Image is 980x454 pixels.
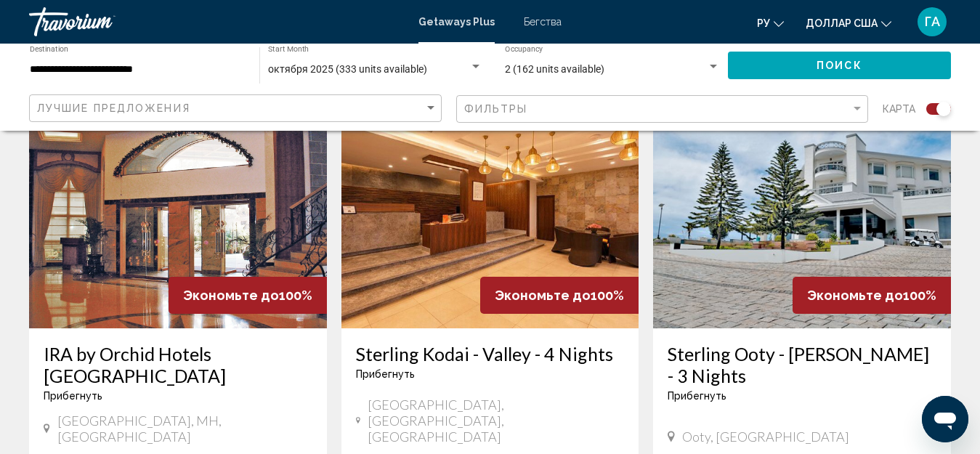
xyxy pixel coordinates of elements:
[495,288,591,303] span: Экономьте до
[922,396,968,442] iframe: Кнопка запуска окна обмена сообщениями
[817,60,862,72] span: Поиск
[883,99,915,119] span: карта
[44,390,102,402] span: Прибегнуть
[925,14,940,29] font: ГА
[524,16,562,28] a: Бегства
[505,63,604,75] span: 2 (162 units available)
[807,288,903,303] span: Экономьте до
[268,63,427,75] span: октября 2025 (333 units available)
[356,343,625,365] a: Sterling Kodai - Valley - 4 Nights
[682,429,849,445] span: Ooty, [GEOGRAPHIC_DATA]
[44,343,312,386] a: IRA by Orchid Hotels [GEOGRAPHIC_DATA]
[356,368,415,380] span: Прибегнуть
[183,288,279,303] span: Экономьте до
[480,277,639,314] div: 100%
[368,397,624,445] span: [GEOGRAPHIC_DATA], [GEOGRAPHIC_DATA], [GEOGRAPHIC_DATA]
[341,96,639,328] img: 3111O01X.jpg
[806,12,891,33] button: Изменить валюту
[757,17,770,29] font: ру
[728,52,951,78] button: Поиск
[37,102,437,115] mat-select: Sort by
[913,7,951,37] button: Меню пользователя
[668,343,936,386] a: Sterling Ooty - [PERSON_NAME] - 3 Nights
[29,96,327,328] img: 4889E01X.jpg
[456,94,869,124] button: Filter
[57,413,312,445] span: [GEOGRAPHIC_DATA], MH, [GEOGRAPHIC_DATA]
[806,17,878,29] font: доллар США
[464,103,528,115] span: Фильтры
[757,12,784,33] button: Изменить язык
[653,96,951,328] img: 2969E01L.jpg
[37,102,190,114] span: Лучшие предложения
[793,277,951,314] div: 100%
[668,390,726,402] span: Прибегнуть
[169,277,327,314] div: 100%
[29,7,404,36] a: Травориум
[418,16,495,28] a: Getaways Plus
